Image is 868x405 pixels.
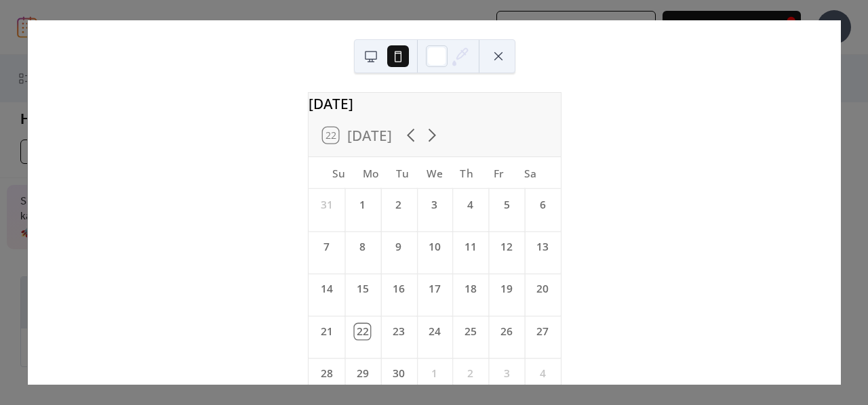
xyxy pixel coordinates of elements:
div: 4 [462,197,478,213]
div: Tu [387,157,418,189]
div: 27 [534,324,550,339]
div: 9 [391,239,406,255]
div: 3 [498,366,514,381]
div: Th [450,157,482,189]
div: 30 [391,366,406,381]
div: 10 [427,239,442,255]
div: 1 [427,366,442,381]
div: 14 [318,282,334,297]
div: 21 [318,324,334,339]
div: We [418,157,450,189]
div: 4 [534,366,550,381]
div: 3 [427,197,442,213]
div: 5 [498,197,514,213]
div: 2 [391,197,406,213]
div: 19 [498,282,514,297]
div: 26 [498,324,514,339]
div: Su [322,157,354,189]
div: Sa [514,157,546,189]
div: 7 [318,239,334,255]
div: 8 [355,239,370,255]
div: 2 [462,366,478,381]
div: Mo [355,157,387,189]
div: 11 [462,239,478,255]
div: 6 [534,197,550,213]
div: 18 [462,282,478,297]
div: 23 [391,324,406,339]
div: [DATE] [309,93,561,114]
div: 1 [355,197,370,213]
div: Fr [482,157,514,189]
div: 24 [427,324,442,339]
div: 29 [355,366,370,381]
div: 13 [534,239,550,255]
div: 17 [427,282,442,297]
div: 31 [318,197,334,213]
div: 12 [498,239,514,255]
div: 22 [355,324,370,339]
div: 28 [318,366,334,381]
div: 15 [355,282,370,297]
div: 16 [391,282,406,297]
div: 20 [534,282,550,297]
div: 25 [462,324,478,339]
